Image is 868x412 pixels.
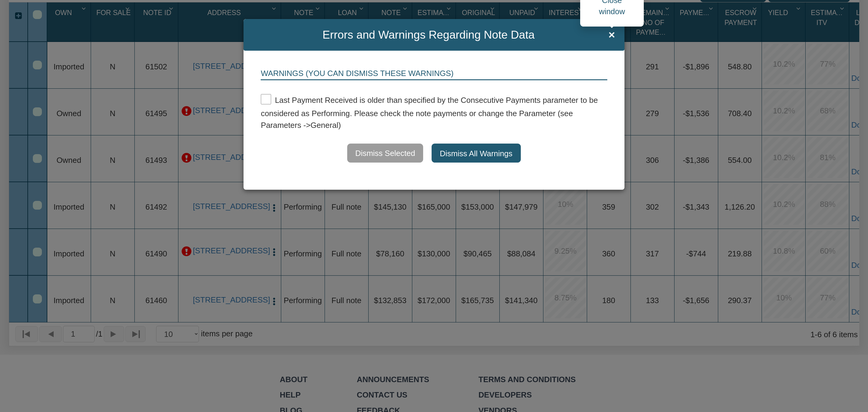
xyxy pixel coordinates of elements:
[347,144,423,163] button: Dismiss Selected
[432,144,521,163] button: Dismiss All Warnings
[609,29,615,41] span: ×
[253,29,604,41] span: Errors and Warnings Regarding Note Data
[261,96,598,129] span: Last Payment Received is older than specified by the Consecutive Payments parameter to be conside...
[261,68,607,80] div: Warnings (You can dismiss these warnings)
